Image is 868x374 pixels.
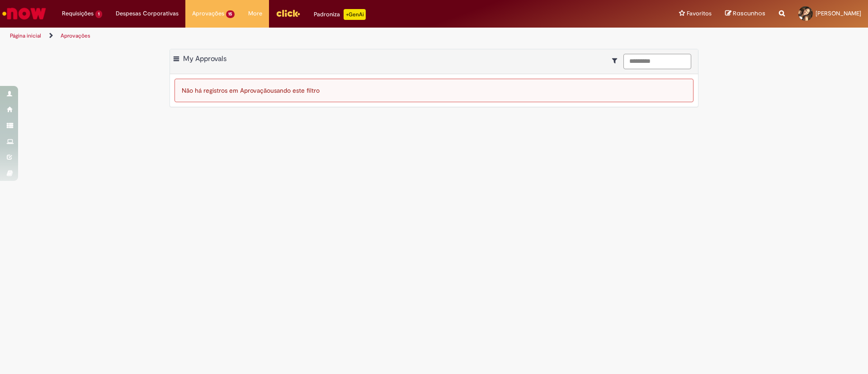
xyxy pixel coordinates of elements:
[61,32,90,39] a: Aprovações
[183,54,226,63] span: My Approvals
[344,9,366,20] p: +GenAi
[276,6,300,20] img: click_logo_yellow_360x200.png
[248,9,262,18] span: More
[175,79,693,102] div: Não há registros em Aprovação
[116,9,179,18] span: Despesas Corporativas
[314,9,366,20] div: Padroniza
[7,28,572,44] ul: Trilhas de página
[1,5,47,23] img: ServiceNow
[226,10,235,18] span: 15
[725,9,765,18] a: Rascunhos
[192,9,224,18] span: Aprovações
[816,9,861,17] span: [PERSON_NAME]
[270,86,320,95] span: usando este filtro
[62,9,94,18] span: Requisições
[612,57,622,64] i: Mostrar filtros para: Suas Solicitações
[95,10,102,18] span: 1
[733,9,765,18] span: Rascunhos
[687,9,712,18] span: Favoritos
[10,32,41,39] a: Página inicial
